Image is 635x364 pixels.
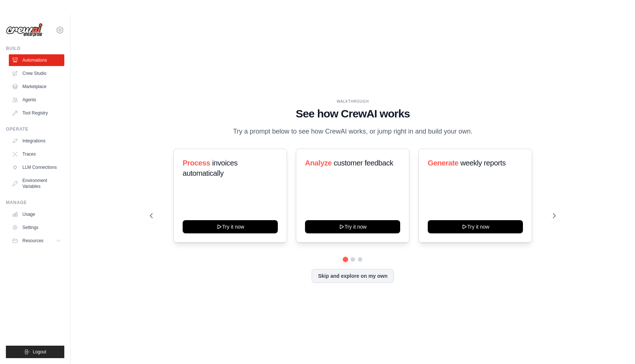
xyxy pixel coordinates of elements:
a: Environment Variables [9,175,64,192]
a: Usage [9,208,64,220]
button: Skip and explore on my own [312,269,394,283]
button: Try it now [183,220,278,233]
h1: See how CrewAI works [150,107,556,120]
button: Try it now [428,220,523,233]
a: Settings [9,222,64,233]
p: Try a prompt below to see how CrewAI works, or jump right in and build your own. [229,126,476,137]
span: Logout [33,349,46,355]
a: Marketplace [9,81,64,92]
a: Integrations [9,135,64,147]
a: LLM Connections [9,161,64,173]
span: Process [183,159,210,167]
div: Operate [6,126,64,132]
span: Analyze [305,159,332,167]
button: Resources [9,235,64,247]
img: Logo [6,23,43,37]
a: Crew Studio [9,68,64,79]
span: weekly reports [460,159,505,167]
div: Manage [6,200,64,205]
span: Generate [428,159,459,167]
button: Logout [6,346,64,358]
div: WALKTHROUGH [150,99,556,104]
a: Agents [9,94,64,106]
div: Build [6,45,64,51]
a: Tool Registry [9,107,64,119]
span: Resources [22,238,43,244]
button: Try it now [305,220,400,233]
span: customer feedback [334,159,393,167]
a: Traces [9,148,64,160]
a: Automations [9,54,64,66]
